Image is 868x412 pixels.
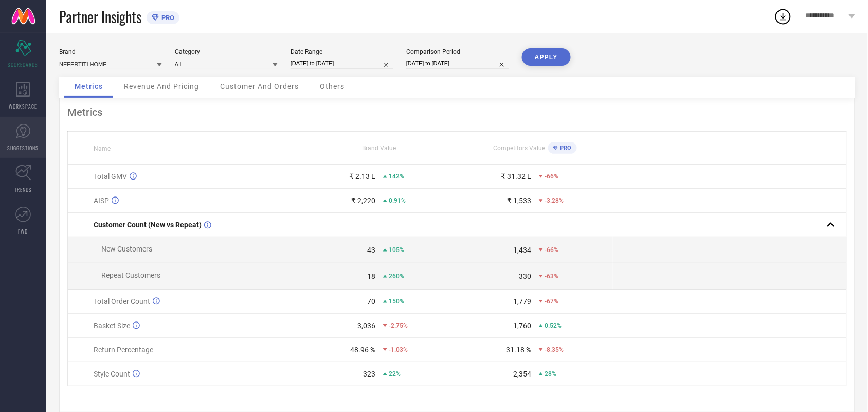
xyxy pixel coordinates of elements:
span: Style Count [94,370,130,378]
span: Metrics [75,82,103,91]
span: WORKSPACE [9,102,38,110]
span: 150% [389,298,404,305]
span: Others [320,82,345,91]
span: Revenue And Pricing [124,82,199,91]
span: Return Percentage [94,346,153,354]
span: -67% [545,298,558,305]
span: SCORECARDS [8,61,39,68]
span: -66% [545,173,558,180]
div: 1,434 [513,246,531,254]
span: Total GMV [94,172,127,181]
input: Select comparison period [406,58,509,69]
span: SUGGESTIONS [8,144,39,152]
span: Name [94,145,111,152]
span: PRO [159,14,174,22]
div: 48.96 % [350,346,375,354]
span: Basket Size [94,321,130,330]
div: Category [175,48,278,56]
span: Partner Insights [59,6,141,27]
div: 31.18 % [506,346,531,354]
div: 1,760 [513,321,531,330]
span: Competitors Value [494,145,546,152]
span: 0.52% [545,322,562,329]
span: -66% [545,246,558,254]
span: Customer Count (New vs Repeat) [94,221,202,229]
span: 105% [389,246,404,254]
div: 330 [519,272,531,280]
div: 3,036 [357,321,375,330]
span: FWD [19,227,28,235]
span: 0.91% [389,197,406,204]
span: Repeat Customers [101,271,160,279]
span: -8.35% [545,346,564,353]
div: 323 [363,370,375,378]
div: 2,354 [513,370,531,378]
span: -2.75% [389,322,408,329]
div: ₹ 2.13 L [349,172,375,181]
span: TRENDS [14,186,32,193]
div: ₹ 31.32 L [501,172,531,181]
div: Open download list [774,7,792,26]
span: Brand Value [363,145,396,152]
div: 43 [367,246,375,254]
span: -63% [545,273,558,280]
div: 1,779 [513,297,531,306]
span: 142% [389,173,404,180]
div: Date Range [291,48,393,56]
span: Total Order Count [94,297,150,306]
div: Metrics [67,106,847,118]
span: 28% [545,370,556,378]
span: Customer And Orders [220,82,299,91]
div: Comparison Period [406,48,509,56]
span: 260% [389,273,404,280]
div: 18 [367,272,375,280]
span: 22% [389,370,401,378]
span: New Customers [101,245,152,253]
div: ₹ 1,533 [507,196,531,205]
input: Select date range [291,58,393,69]
span: AISP [94,196,109,205]
span: PRO [558,145,572,151]
div: ₹ 2,220 [351,196,375,205]
span: -1.03% [389,346,408,353]
div: Brand [59,48,162,56]
span: -3.28% [545,197,564,204]
div: 70 [367,297,375,306]
button: APPLY [522,48,571,66]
